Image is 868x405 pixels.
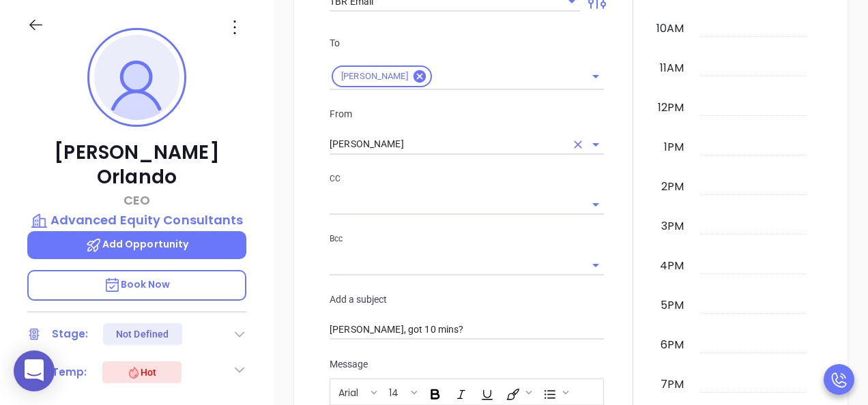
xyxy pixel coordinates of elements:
[330,106,604,121] p: From
[330,320,604,340] input: Subject
[655,100,686,116] div: 12pm
[500,380,535,404] span: Fill color or set the text color
[127,364,156,380] div: Hot
[330,171,604,186] p: CC
[27,140,246,190] p: [PERSON_NAME] Orlando
[85,237,189,251] span: Add Opportunity
[381,380,420,404] span: Font size
[654,20,686,37] div: 10am
[330,35,604,50] p: To
[331,380,380,404] span: Font family
[659,218,686,235] div: 3pm
[586,67,605,86] button: Open
[332,380,368,404] button: Arial
[116,323,169,345] div: Not Defined
[330,292,604,307] p: Add a subject
[657,60,686,76] div: 11am
[659,179,686,195] div: 2pm
[104,277,171,291] span: Book Now
[333,71,416,82] span: [PERSON_NAME]
[586,195,605,214] button: Open
[330,357,604,372] p: Message
[658,337,686,353] div: 6pm
[332,386,365,395] span: Arial
[52,362,87,382] div: Temp:
[27,211,246,230] a: Advanced Equity Consultants
[27,191,246,209] p: CEO
[586,135,605,154] button: Open
[568,135,588,154] button: Clear
[536,380,572,404] span: Insert Unordered List
[332,65,432,87] div: [PERSON_NAME]
[658,297,686,314] div: 5pm
[586,256,605,275] button: Open
[382,386,405,395] span: 14
[657,258,686,274] div: 4pm
[448,380,472,404] span: Italic
[52,324,89,344] div: Stage:
[382,380,409,404] button: 14
[94,35,179,120] img: profile-user
[474,380,498,404] span: Underline
[658,376,686,393] div: 7pm
[422,380,446,404] span: Bold
[661,139,686,155] div: 1pm
[330,231,604,246] p: Bcc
